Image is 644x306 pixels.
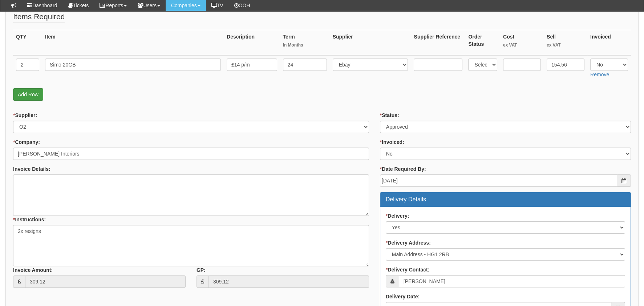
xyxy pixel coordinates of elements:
[587,30,631,55] th: Invoiced
[386,266,430,273] label: Delivery Contact:
[13,216,46,223] label: Instructions:
[411,30,465,55] th: Supplier Reference
[13,138,40,146] label: Company:
[13,225,369,266] textarea: 2x resigns
[13,112,37,119] label: Supplier:
[547,42,584,48] small: ex VAT
[380,138,404,146] label: Invoiced:
[280,30,330,55] th: Term
[283,42,327,48] small: In Months
[544,30,587,55] th: Sell
[380,112,399,119] label: Status:
[13,30,42,55] th: QTY
[386,293,420,300] label: Delivery Date:
[386,196,625,203] h3: Delivery Details
[13,88,43,101] a: Add Row
[500,30,544,55] th: Cost
[13,266,53,274] label: Invoice Amount:
[380,165,426,173] label: Date Required By:
[590,72,609,77] a: Remove
[13,165,50,173] label: Invoice Details:
[465,30,500,55] th: Order Status
[224,30,280,55] th: Description
[197,266,206,274] label: GP:
[330,30,411,55] th: Supplier
[386,212,409,220] label: Delivery:
[13,11,65,23] legend: Items Required
[42,30,224,55] th: Item
[503,42,541,48] small: ex VAT
[386,239,431,246] label: Delivery Address:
